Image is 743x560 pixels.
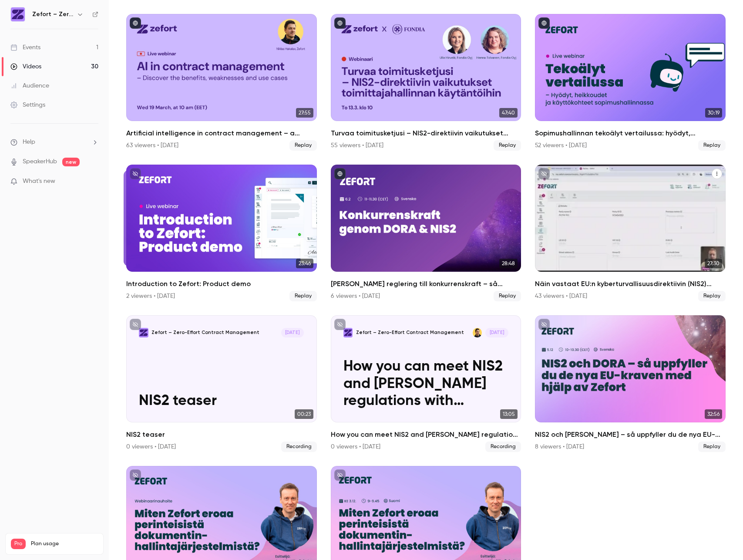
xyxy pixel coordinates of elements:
[499,108,518,118] span: 47:40
[331,315,521,452] a: How you can meet NIS2 and DORA regulations with ZefortZefort – Zero-Effort Contract ManagementNik...
[705,409,722,419] span: 32:56
[126,279,317,289] h2: Introduction to Zefort: Product demo
[535,429,726,440] h2: NIS2 och [PERSON_NAME] – så uppfyller du de nya EU-kraven med hjälp av [PERSON_NAME]
[331,165,521,301] a: 28:48[PERSON_NAME] reglering till konkurrenskraft – så navigerar du smidigt genom [PERSON_NAME] &...
[281,328,304,337] span: [DATE]
[494,291,521,301] span: Replay
[535,315,726,452] a: 32:56NIS2 och [PERSON_NAME] – så uppfyller du de nya EU-kraven med hjälp av [PERSON_NAME]8 viewer...
[331,292,380,300] div: 6 viewers • [DATE]
[126,429,317,440] h2: NIS2 teaser
[705,259,722,268] span: 27:30
[126,141,178,150] div: 63 viewers • [DATE]
[494,140,521,151] span: Replay
[10,81,49,90] div: Audience
[698,291,726,301] span: Replay
[126,315,317,452] li: NIS2 teaser
[331,128,521,138] h2: Turvaa toimitusketjusi – NIS2-direktiivin vaikutukset toimittajahallinnan käytäntöihin
[535,279,726,289] h2: Näin vastaat EU:n kyberturvallisuusdirektiivin (NIS2) vaatimuksiin
[10,43,40,52] div: Events
[535,165,726,301] a: 27:30Näin vastaat EU:n kyberturvallisuusdirektiivin (NIS2) vaatimuksiin43 viewers • [DATE]Replay
[126,128,317,138] h2: Artificial intelligence in contract management – a comparative look at benefits, weaknesses, and ...
[281,442,317,452] span: Recording
[331,141,383,150] div: 55 viewers • [DATE]
[698,140,726,151] span: Replay
[356,330,464,336] p: Zefort – Zero-Effort Contract Management
[331,165,521,301] li: Från reglering till konkurrenskraft – så navigerar du smidigt genom DORA & NIS2
[473,328,482,337] img: Niklas Hakalax
[126,315,317,452] a: NIS2 teaserZefort – Zero-Effort Contract Management[DATE]NIS2 teaser00:23NIS2 teaser0 viewers • [...
[10,138,98,147] li: help-dropdown-opener
[535,128,726,138] h2: Sopimushallinnan tekoälyt vertailussa: hyödyt, heikkoudet ja käyttökohteet
[343,358,508,410] p: How you can meet NIS2 and [PERSON_NAME] regulations with [PERSON_NAME]
[151,330,259,336] p: Zefort – Zero-Effort Contract Management
[130,469,141,481] button: unpublished
[130,168,141,179] button: unpublished
[62,158,80,166] span: new
[10,101,45,109] div: Settings
[334,319,346,330] button: unpublished
[126,442,176,451] div: 0 viewers • [DATE]
[535,165,726,301] li: Näin vastaat EU:n kyberturvallisuusdirektiivin (NIS2) vaatimuksiin
[535,14,726,151] a: 30:19Sopimushallinnan tekoälyt vertailussa: hyödyt, heikkoudet ja käyttökohteet52 viewers • [DATE...
[296,259,313,268] span: 23:46
[331,315,521,452] li: How you can meet NIS2 and DORA regulations with Zefort
[535,315,726,452] li: NIS2 och DORA – så uppfyller du de nya EU-kraven med hjälp av Zefort
[88,178,98,186] iframe: Noticeable Trigger
[499,259,518,268] span: 28:48
[23,177,55,186] span: What's new
[23,138,35,147] span: Help
[289,140,317,151] span: Replay
[296,108,313,118] span: 27:55
[126,165,317,301] li: Introduction to Zefort: Product demo
[343,328,353,337] img: How you can meet NIS2 and DORA regulations with Zefort
[130,319,141,330] button: unpublished
[289,291,317,301] span: Replay
[500,409,518,419] span: 13:05
[139,328,148,337] img: NIS2 teaser
[698,442,726,452] span: Replay
[535,292,587,300] div: 43 viewers • [DATE]
[535,442,584,451] div: 8 viewers • [DATE]
[23,157,57,166] a: SpeakerHub
[126,14,317,151] li: Artificial intelligence in contract management – a comparative look at benefits, weaknesses, and ...
[130,17,141,29] button: published
[334,469,346,481] button: unpublished
[10,62,41,71] div: Videos
[32,10,73,19] h6: Zefort – Zero-Effort Contract Management
[126,14,317,151] a: 27:55Artificial intelligence in contract management – a comparative look at benefits, weaknesses,...
[331,429,521,440] h2: How you can meet NIS2 and [PERSON_NAME] regulations with [PERSON_NAME]
[331,442,380,451] div: 0 viewers • [DATE]
[334,17,346,29] button: published
[538,319,550,330] button: unpublished
[705,108,722,118] span: 30:19
[538,17,550,29] button: published
[331,14,521,151] a: 47:40Turvaa toimitusketjusi – NIS2-direktiivin vaikutukset toimittajahallinnan käytäntöihin55 vie...
[295,409,313,419] span: 00:23
[31,540,98,547] span: Plan usage
[485,328,508,337] span: [DATE]
[331,14,521,151] li: Turvaa toimitusketjusi – NIS2-direktiivin vaikutukset toimittajahallinnan käytäntöihin
[535,141,587,150] div: 52 viewers • [DATE]
[126,292,175,300] div: 2 viewers • [DATE]
[139,393,304,410] p: NIS2 teaser
[126,165,317,301] a: 23:4623:46Introduction to Zefort: Product demo2 viewers • [DATE]Replay
[538,168,550,179] button: unpublished
[485,442,521,452] span: Recording
[331,279,521,289] h2: [PERSON_NAME] reglering till konkurrenskraft – så navigerar du smidigt genom [PERSON_NAME] & NIS2
[535,14,726,151] li: Sopimushallinnan tekoälyt vertailussa: hyödyt, heikkoudet ja käyttökohteet
[11,539,26,549] span: Pro
[334,168,346,179] button: published
[11,7,25,21] img: Zefort – Zero-Effort Contract Management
